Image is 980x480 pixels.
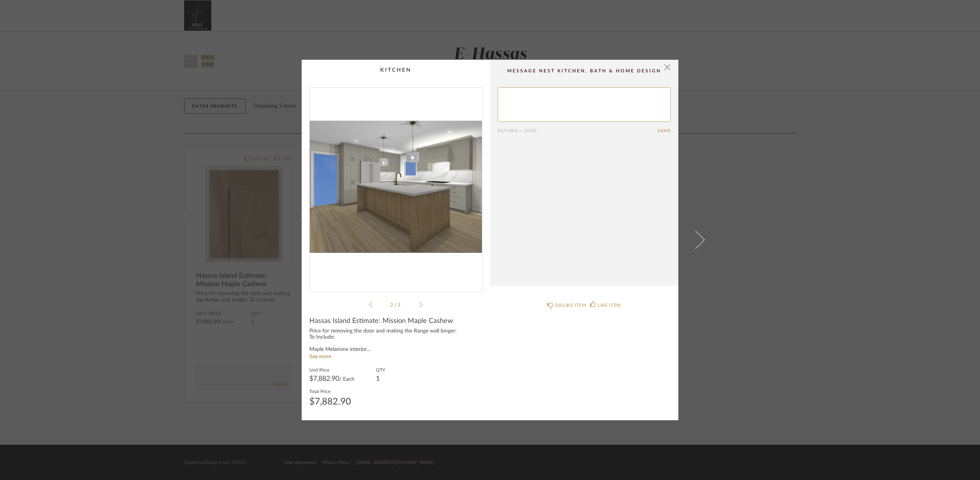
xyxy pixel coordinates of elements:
[555,301,586,309] div: DISLIKE ITEM
[309,367,354,373] label: Unit Price
[398,303,402,307] span: 2
[658,128,671,133] button: Send
[376,367,385,373] label: QTY
[390,303,394,307] span: 2
[376,376,385,382] div: 1
[309,354,331,359] a: See more
[309,328,482,353] div: Price for removing the door and making the Range wall longer: To Include: Maple Melamine interior...
[309,388,351,394] label: Total Price
[309,317,453,325] span: Hassas Island Estimate: Mission Maple Cashew
[498,128,658,133] div: Return = Send
[309,397,351,406] div: $7,882.90
[394,303,398,307] span: /
[660,60,675,75] button: Close
[310,88,482,286] div: 1
[339,377,354,382] span: / Each
[598,301,621,309] div: LIKE ITEM
[310,88,482,286] img: 24b20fab-a468-4bf2-b35e-59c21f040b26_1000x1000.jpg
[309,375,339,382] span: $7,882.90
